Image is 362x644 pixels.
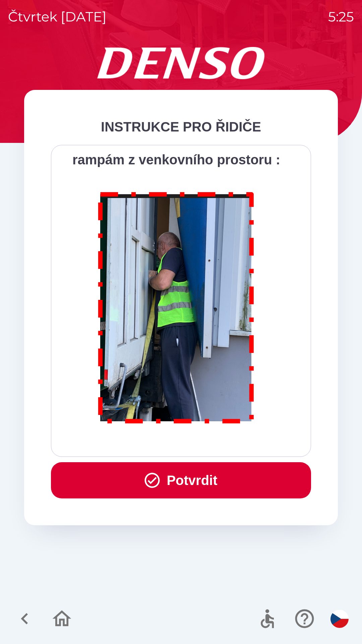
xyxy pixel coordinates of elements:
[8,7,107,27] p: čtvrtek [DATE]
[51,462,311,498] button: Potvrdit
[328,7,354,27] p: 5:25
[24,47,338,79] img: Logo
[51,117,311,137] div: INSTRUKCE PRO ŘIDIČE
[90,183,262,430] img: M8MNayrTL6gAAAABJRU5ErkJggg==
[330,610,349,628] img: cs flag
